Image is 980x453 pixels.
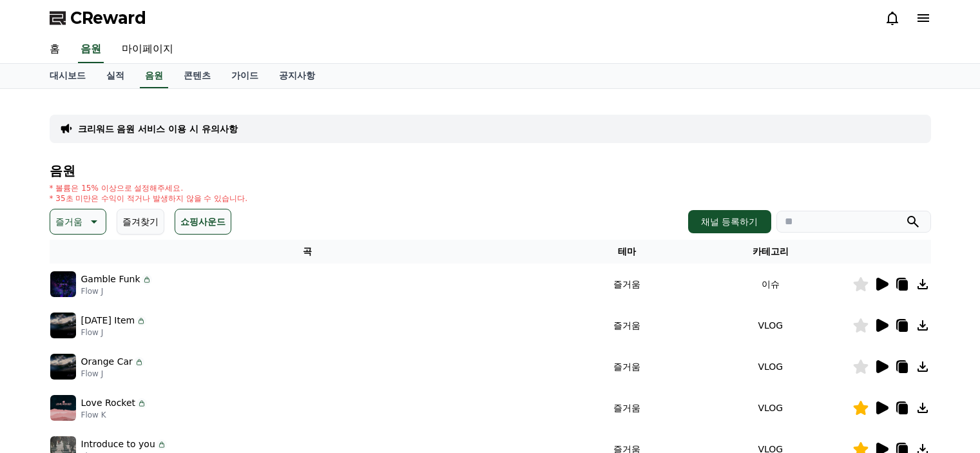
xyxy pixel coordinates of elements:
p: Introduce to you [81,438,155,451]
button: 쇼핑사운드 [175,209,231,235]
td: 즐거움 [565,305,689,346]
img: music [50,313,76,338]
td: 이슈 [689,264,852,305]
p: Flow J [81,369,144,379]
span: CReward [70,8,146,28]
img: music [50,354,76,380]
a: 가이드 [221,64,269,88]
a: 공지사항 [269,64,325,88]
p: Gamble Funk [81,273,140,286]
p: 즐거움 [55,213,82,231]
p: Orange Car [81,355,133,369]
a: 마이페이지 [111,36,184,63]
th: 카테고리 [689,240,852,264]
p: * 35초 미만은 수익이 적거나 발생하지 않을 수 있습니다. [50,193,248,204]
a: 음원 [140,64,168,88]
td: 즐거움 [565,346,689,387]
a: 실적 [96,64,135,88]
img: music [50,395,76,421]
button: 채널 등록하기 [688,210,771,233]
td: 즐거움 [565,387,689,429]
a: 콘텐츠 [173,64,221,88]
h4: 음원 [50,164,931,178]
p: Love Rocket [81,396,136,410]
p: Flow J [81,286,152,296]
button: 즐거움 [50,209,106,235]
button: 즐겨찾기 [117,209,164,235]
img: music [50,271,76,297]
p: Flow K [81,410,148,420]
a: CReward [50,8,146,28]
td: VLOG [689,346,852,387]
th: 곡 [50,240,565,264]
a: 대시보드 [39,64,96,88]
p: * 볼륨은 15% 이상으로 설정해주세요. [50,183,248,193]
p: Flow J [81,327,147,338]
a: 음원 [78,36,104,63]
a: 홈 [39,36,70,63]
td: VLOG [689,387,852,429]
p: [DATE] Item [81,314,135,327]
td: 즐거움 [565,264,689,305]
a: 크리워드 음원 서비스 이용 시 유의사항 [78,122,238,135]
td: VLOG [689,305,852,346]
th: 테마 [565,240,689,264]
